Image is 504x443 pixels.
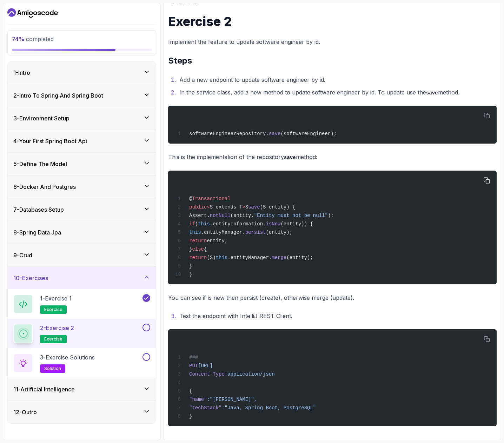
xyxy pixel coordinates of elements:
span: softwareEngineerRepository. [189,131,269,137]
span: exercise [44,336,62,342]
span: save [248,204,260,210]
h3: 11 - Artificial Intelligence [13,385,75,394]
span: "name" [189,397,207,402]
button: 2-Intro To Spring And Spring Boot [8,84,156,107]
span: "Entity must not be null" [254,213,328,218]
span: (entity, [231,213,254,218]
span: : [207,397,210,402]
span: "Java, Spring Boot, PostgreSQL" [225,405,316,411]
button: 1-Exercise 1exercise [13,294,150,314]
li: Test the endpoint with IntelliJ REST Client. [177,311,497,321]
h3: 5 - Define The Model [13,160,67,168]
span: : [221,405,224,411]
span: application/json [227,371,274,377]
span: (softwareEngineer); [280,131,337,137]
span: exercise [44,307,62,312]
span: (S entity) { [260,204,296,210]
span: else [192,246,204,252]
span: Assert. [189,213,210,218]
p: You can see if is new then persist (create), otherwise merge (update). [168,293,497,303]
button: 3-Environment Setup [8,107,156,130]
span: S [245,204,248,210]
span: { [204,246,207,252]
span: { [189,388,192,394]
span: ); [328,213,334,218]
span: this [189,230,201,235]
button: 9-Crud [8,244,156,266]
span: Transactional [192,196,230,201]
span: (entity); [286,255,313,260]
span: this [198,221,210,227]
li: Add a new endpoint to update software engineer by id. [177,75,497,85]
p: 1 - Exercise 1 [40,294,72,303]
h3: 10 - Exercises [13,274,48,282]
button: 6-Docker And Postgres [8,176,156,198]
p: Implement the feature to update software engineer by id. [168,37,497,47]
span: Content-Type: [189,371,227,377]
button: 11-Artificial Intelligence [8,378,156,401]
span: 74 % [12,35,25,42]
span: } [189,414,192,419]
span: } [189,272,192,277]
span: (entity); [266,230,292,235]
button: 8-Spring Data Jpa [8,221,156,244]
span: completed [12,35,54,42]
h2: Steps [168,55,497,66]
span: entity; [207,238,227,244]
span: isNew [266,221,280,227]
span: PUT [189,363,198,369]
li: In the service class, add a new method to update software engineer by id. To update use the method. [177,87,497,98]
span: .entityInformation. [210,221,266,227]
a: Dashboard [7,7,58,19]
button: 3-Exercise Solutionssolution [13,353,150,373]
button: 12-Outro [8,401,156,423]
button: 5-Define The Model [8,153,156,175]
span: } [189,263,192,269]
span: @ [189,196,192,201]
button: 10-Exercises [8,267,156,289]
span: [URL] [198,363,213,369]
p: This is the implementation of the repository method: [168,152,497,162]
span: solution [44,366,61,371]
code: save [426,90,438,96]
span: ( [195,221,198,227]
span: < [207,204,210,210]
h3: 2 - Intro To Spring And Spring Boot [13,91,103,100]
button: 1-Intro [8,61,156,84]
p: 2 - Exercise 2 [40,324,74,332]
span: (S) [207,255,215,260]
h3: 12 - Outro [13,408,37,416]
h3: 6 - Docker And Postgres [13,183,76,191]
span: "[PERSON_NAME]", [210,397,257,402]
button: 2-Exercise 2exercise [13,324,150,343]
span: (entity)) { [280,221,313,227]
span: notNull [210,213,231,218]
h3: 1 - Intro [13,68,30,77]
p: 3 - Exercise Solutions [40,353,95,362]
span: save [269,131,281,137]
span: persist [245,230,266,235]
span: return [189,255,207,260]
span: .entityManager. [201,230,245,235]
h3: 3 - Environment Setup [13,114,69,123]
span: "techStack" [189,405,221,411]
span: > [242,204,245,210]
span: public [189,204,207,210]
span: ### [189,355,198,360]
h1: Exercise 2 [168,14,497,28]
code: save [284,155,296,160]
button: 7-Databases Setup [8,198,156,221]
h3: 8 - Spring Data Jpa [13,228,61,237]
span: } [189,246,192,252]
h3: 7 - Databases Setup [13,205,64,214]
span: return [189,238,207,244]
span: merge [272,255,286,260]
span: if [189,221,195,227]
h3: 4 - Your First Spring Boot Api [13,137,87,145]
span: S extends T [210,204,242,210]
h3: 9 - Crud [13,251,32,259]
span: this [216,255,228,260]
button: 4-Your First Spring Boot Api [8,130,156,152]
span: .entityManager. [227,255,272,260]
